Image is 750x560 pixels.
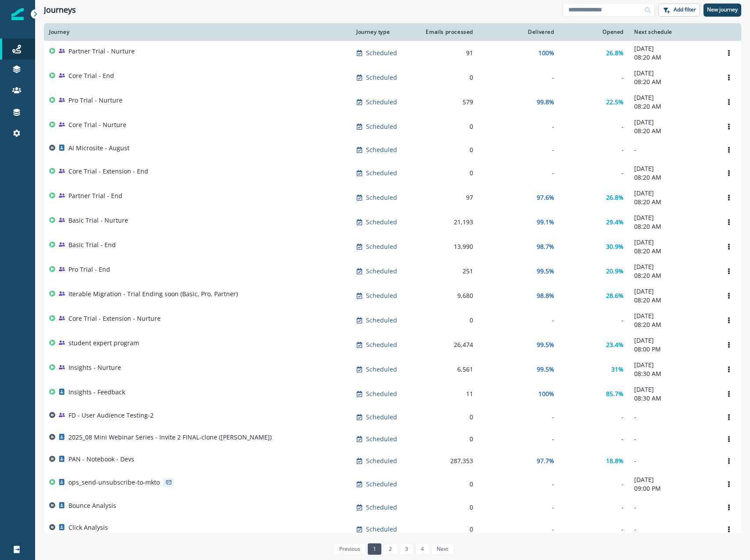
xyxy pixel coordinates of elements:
[538,49,554,57] p: 100%
[366,193,397,202] p: Scheduled
[68,191,122,200] p: Partner Trial - End
[44,472,741,496] a: ops_send-unsubscribe-to-mktoScheduled0--[DATE]09:00 PMOptions
[634,484,711,493] p: 09:00 PM
[44,65,741,90] a: Core Trial - EndScheduled0--[DATE]08:20 AMOptions
[44,259,741,284] a: Pro Trial - EndScheduled25199.5%20.9%[DATE]08:20 AMOptions
[484,145,554,154] div: -
[634,127,711,135] p: 08:20 AM
[68,167,148,176] p: Core Trial - Extension - End
[366,413,397,422] p: Scheduled
[634,503,711,512] p: -
[44,41,741,65] a: Partner Trial - NurtureScheduled91100%26.8%[DATE]08:20 AMOptions
[565,122,624,131] div: -
[565,316,624,325] div: -
[331,543,453,555] ul: Pagination
[422,503,473,512] div: 0
[606,457,624,465] p: 18.8%
[366,122,397,131] p: Scheduled
[537,457,554,465] p: 97.7%
[68,433,272,442] p: 2025_08 Mini Webinar Series - Invite 2 FINAL-clone ([PERSON_NAME])
[565,503,624,512] div: -
[606,242,624,251] p: 30.9%
[68,71,114,80] p: Core Trial - End
[634,69,711,78] p: [DATE]
[722,240,736,253] button: Options
[634,198,711,206] p: 08:20 AM
[422,340,473,349] div: 26,474
[422,435,473,443] div: 0
[366,480,397,489] p: Scheduled
[44,428,741,450] a: 2025_08 Mini Webinar Series - Invite 2 FINAL-clone ([PERSON_NAME])Scheduled0---Options
[68,314,161,323] p: Core Trial - Extension - Nurture
[68,478,160,487] p: ops_send-unsubscribe-to-mkto
[565,28,624,35] div: Opened
[606,98,624,106] p: 22.5%
[537,291,554,300] p: 98.8%
[565,480,624,489] div: -
[422,390,473,398] div: 11
[400,543,413,555] a: Page 3
[634,475,711,484] p: [DATE]
[606,390,624,398] p: 85.7%
[68,290,238,298] p: Iterable Migration - Trial Ending soon (Basic, Pro, Partner)
[68,144,129,152] p: AI Microsite - August
[658,4,700,17] button: Add filter
[44,234,741,259] a: Basic Trial - EndScheduled13,99098.7%30.9%[DATE]08:20 AMOptions
[366,218,397,227] p: Scheduled
[634,44,711,53] p: [DATE]
[722,454,736,468] button: Options
[422,525,473,534] div: 0
[674,7,696,13] p: Add filter
[634,287,711,296] p: [DATE]
[537,98,554,106] p: 99.8%
[44,308,741,333] a: Core Trial - Extension - NurtureScheduled0--[DATE]08:20 AMOptions
[68,216,128,225] p: Basic Trial - Nurture
[11,8,24,20] img: Inflection
[368,543,381,555] a: Page 1 is your current page
[722,478,736,491] button: Options
[634,296,711,305] p: 08:20 AM
[44,450,741,472] a: PAN - Notebook - DevsScheduled287,35397.7%18.8%-Options
[68,363,121,372] p: Insights - Nurture
[366,365,397,374] p: Scheduled
[422,98,473,106] div: 579
[722,289,736,302] button: Options
[366,503,397,512] p: Scheduled
[366,145,397,154] p: Scheduled
[366,291,397,300] p: Scheduled
[634,361,711,369] p: [DATE]
[634,145,711,154] p: -
[68,501,116,510] p: Bounce Analysis
[707,7,738,13] p: New journey
[722,46,736,60] button: Options
[44,333,741,357] a: student expert programScheduled26,47499.5%23.4%[DATE]08:00 PMOptions
[722,265,736,278] button: Options
[537,242,554,251] p: 98.7%
[565,145,624,154] div: -
[68,241,116,249] p: Basic Trial - End
[422,365,473,374] div: 6,561
[44,284,741,308] a: Iterable Migration - Trial Ending soon (Basic, Pro, Partner)Scheduled9,68098.8%28.6%[DATE]08:20 A...
[44,139,741,161] a: AI Microsite - AugustScheduled0---Options
[68,47,135,56] p: Partner Trial - Nurture
[634,247,711,255] p: 08:20 AM
[565,73,624,82] div: -
[634,102,711,111] p: 08:20 AM
[366,242,397,251] p: Scheduled
[634,189,711,198] p: [DATE]
[366,525,397,534] p: Scheduled
[538,390,554,398] p: 100%
[722,216,736,229] button: Options
[634,394,711,403] p: 08:30 AM
[44,210,741,234] a: Basic Trial - NurtureScheduled21,19399.1%29.4%[DATE]08:20 AMOptions
[634,118,711,127] p: [DATE]
[44,357,741,382] a: Insights - NurtureScheduled6,56199.5%31%[DATE]08:30 AMOptions
[722,411,736,424] button: Options
[634,173,711,182] p: 08:20 AM
[484,73,554,82] div: -
[484,503,554,512] div: -
[634,271,711,280] p: 08:20 AM
[422,193,473,202] div: 97
[484,122,554,131] div: -
[722,167,736,180] button: Options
